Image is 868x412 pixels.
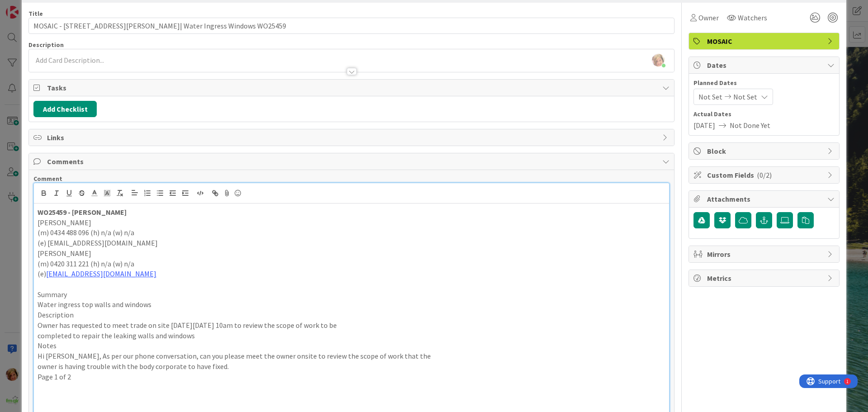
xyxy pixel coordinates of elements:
label: Title [28,9,43,18]
p: Water ingress top walls and windows [38,299,665,310]
div: 1 [47,4,49,11]
p: Notes [38,341,665,351]
p: (e) [EMAIL_ADDRESS][DOMAIN_NAME] [38,238,665,248]
span: Metrics [707,273,823,284]
p: owner is having trouble with the body corporate to have fixed. [38,361,665,372]
span: Owner [698,12,719,23]
span: Dates [707,60,823,71]
span: ( 0/2 ) [757,170,772,180]
span: Comment [33,175,62,183]
span: [DATE] [693,120,715,131]
input: type card name here... [28,18,675,34]
p: Description [38,310,665,320]
p: [PERSON_NAME] [38,218,665,228]
span: Links [47,132,658,143]
a: [EMAIL_ADDRESS][DOMAIN_NAME] [46,269,156,278]
span: Custom Fields [707,170,823,180]
p: Owner has requested to meet trade on site [DATE][DATE] 10am to review the scope of work to be [38,320,665,331]
span: Support [19,1,41,12]
span: Tasks [47,82,658,93]
p: (m) 0434 488 096 (h) n/a (w) n/a [38,227,665,238]
span: Description [28,41,64,49]
span: Actual Dates [693,109,835,119]
p: (m) 0420 311 221 (h) n/a (w) n/a [38,259,665,269]
span: Not Set [733,91,757,102]
p: completed to repair the leaking walls and windows [38,331,665,341]
p: (e) [38,269,665,279]
span: Planned Dates [693,78,835,88]
strong: WO25459 - [PERSON_NAME] [38,208,127,217]
span: Attachments [707,194,823,204]
img: KiSwxcFcLogleto2b8SsqFMDUcOqpmCz.jpg [652,54,665,66]
span: Not Done Yet [730,120,770,131]
span: MOSAIC [707,36,823,47]
p: [PERSON_NAME] [38,248,665,259]
p: Hi [PERSON_NAME], As per our phone conversation, can you please meet the owner onsite to review t... [38,351,665,361]
button: Add Checklist [33,101,97,117]
span: Mirrors [707,249,823,260]
p: Summary [38,289,665,300]
span: Watchers [738,12,767,23]
span: Not Set [698,91,722,102]
p: Page 1 of 2 [38,372,665,382]
span: Block [707,146,823,156]
span: Comments [47,156,658,167]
